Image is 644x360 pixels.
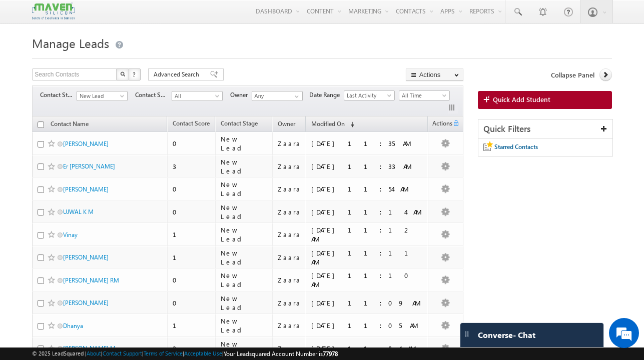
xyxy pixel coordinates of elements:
span: Date Range [309,90,344,99]
span: Converse - Chat [478,330,535,339]
a: [PERSON_NAME] M [63,344,116,352]
div: [DATE] 11:09 AM [311,298,423,307]
span: Contact Source [135,90,172,99]
span: Contact Stage [40,90,77,99]
div: [DATE] 11:14 AM [311,207,423,216]
div: Zaara [278,344,301,353]
img: Search [120,71,125,76]
a: About [87,350,101,356]
span: ? [133,70,137,78]
button: ? [129,68,141,80]
a: [PERSON_NAME] [63,140,109,147]
a: Contact Support [103,350,142,356]
span: Your Leadsquared Account Number is [224,350,338,357]
div: [DATE] 11:12 AM [311,225,423,243]
a: Vinay [63,231,78,238]
div: 1 [173,253,211,262]
div: 0 [173,139,211,148]
div: Zaara [278,253,301,262]
span: New Lead [77,91,125,100]
a: [PERSON_NAME] [63,299,109,306]
span: All Time [399,91,447,100]
div: New Lead [221,248,268,266]
a: Contact Stage [216,118,263,131]
a: [PERSON_NAME] [63,185,109,193]
span: Collapse Panel [551,70,594,79]
span: Actions [428,118,452,131]
div: 0 [173,298,211,307]
div: New Lead [221,271,268,289]
a: UJWAL K M [63,208,94,215]
div: Zaara [278,275,301,284]
div: New Lead [221,157,268,175]
div: 0 [173,184,211,193]
span: Owner [230,90,252,99]
a: Show All Items [289,91,302,101]
a: Terms of Service [144,350,183,356]
input: Type to Search [252,91,303,101]
span: Advanced Search [154,70,202,79]
div: Zaara [278,207,301,216]
div: Quick Filters [478,119,612,139]
div: [DATE] 11:54 AM [311,184,423,193]
span: © 2025 LeadSquared | | | | | [32,349,338,358]
div: Zaara [278,184,301,193]
div: [DATE] 11:11 AM [311,248,423,266]
a: All [172,91,223,101]
div: New Lead [221,339,268,357]
div: New Lead [221,134,268,152]
div: [DATE] 11:35 AM [311,139,423,148]
div: 0 [173,275,211,284]
div: New Lead [221,294,268,312]
a: Dhanya [63,322,83,329]
div: Zaara [278,230,301,239]
a: [PERSON_NAME] RM [63,276,119,284]
div: 3 [173,162,211,171]
a: Contact Name [46,118,94,131]
span: Contact Score [173,119,210,127]
a: Er [PERSON_NAME] [63,162,115,170]
input: Check all records [38,121,44,128]
a: [PERSON_NAME] [63,253,109,261]
span: Contact Stage [221,119,258,127]
div: Zaara [278,139,301,148]
a: Modified On (sorted descending) [306,118,359,131]
a: All Time [399,90,450,100]
div: New Lead [221,225,268,243]
span: Manage Leads [32,35,109,51]
span: Last Activity [344,91,392,100]
div: New Lead [221,316,268,334]
span: Starred Contacts [494,143,538,150]
div: Zaara [278,321,301,330]
span: Owner [278,120,295,127]
div: New Lead [221,180,268,198]
div: 1 [173,321,211,330]
span: (sorted descending) [346,120,354,128]
div: Zaara [278,298,301,307]
div: [DATE] 11:33 AM [311,162,423,171]
button: Actions [406,68,463,81]
div: [DATE] 11:04 AM [311,344,423,353]
div: [DATE] 11:10 AM [311,271,423,289]
a: Last Activity [344,90,395,100]
a: Contact Score [168,118,215,131]
div: 1 [173,230,211,239]
span: Modified On [311,120,345,127]
div: [DATE] 11:05 AM [311,321,423,330]
span: Quick Add Student [493,95,550,104]
div: 3 [173,344,211,353]
span: All [172,91,220,100]
a: New Lead [77,91,128,101]
div: 0 [173,207,211,216]
img: Custom Logo [32,2,74,20]
img: carter-drag [463,330,471,338]
div: Zaara [278,162,301,171]
div: New Lead [221,203,268,221]
a: Quick Add Student [478,91,611,109]
span: 77978 [323,350,338,357]
a: Acceptable Use [184,350,222,356]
